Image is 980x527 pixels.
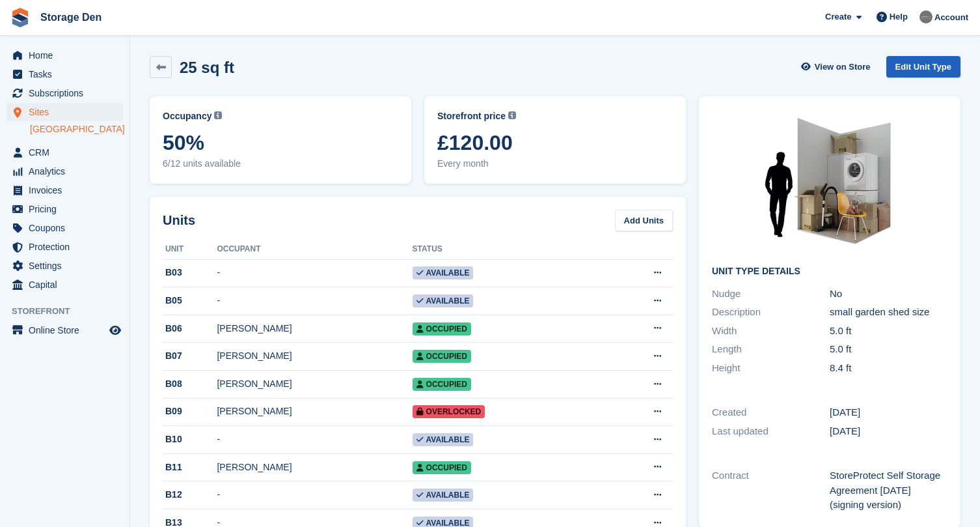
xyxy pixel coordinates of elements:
div: B12 [163,488,217,502]
div: [PERSON_NAME] [217,377,412,391]
h2: Unit Type details [712,266,947,277]
a: menu [7,162,123,180]
div: [PERSON_NAME] [217,349,412,363]
span: £120.00 [437,131,673,154]
td: - [217,426,412,454]
div: small garden shed size [830,305,947,320]
span: Subscriptions [29,84,107,102]
span: 50% [163,131,398,154]
div: [DATE] [830,405,947,420]
th: Occupant [217,239,412,260]
span: Help [890,10,908,23]
a: View on Store [800,56,876,78]
span: Occupied [413,350,471,363]
a: menu [7,143,123,162]
span: Storefront price [437,109,506,123]
div: [PERSON_NAME] [217,405,412,418]
div: [DATE] [830,424,947,439]
span: Account [934,11,968,24]
div: B03 [163,266,217,279]
img: 25-sqft-unit.jpg [732,109,927,256]
th: Status [413,239,602,260]
span: Analytics [29,162,107,180]
div: No [830,287,947,302]
span: Occupancy [163,109,211,123]
div: B06 [163,322,217,335]
span: CRM [29,143,107,162]
div: Height [712,361,830,376]
span: Available [413,489,474,502]
a: menu [7,257,123,275]
a: menu [7,219,123,237]
img: stora-icon-8386f47178a22dfd0bd8f6a31ec36ba5ce8667c1dd55bd0f319d3a0aa187defe.svg [10,8,30,27]
a: Edit Unit Type [886,56,960,78]
span: Protection [29,238,107,256]
a: menu [7,103,123,121]
div: StoreProtect Self Storage Agreement [DATE] (signing version) [830,468,947,513]
div: Contract [712,468,830,513]
div: Nudge [712,287,830,302]
div: B08 [163,377,217,391]
span: Online Store [29,321,107,339]
a: [GEOGRAPHIC_DATA] [30,123,123,135]
span: Tasks [29,65,107,83]
a: menu [7,321,123,339]
div: 8.4 ft [830,361,947,376]
img: icon-info-grey-7440780725fd019a000dd9b08b2336e03edf1995a4989e88bcd33f0948082b44.svg [214,111,222,119]
a: menu [7,46,123,64]
span: Home [29,46,107,64]
span: 6/12 units available [163,157,398,171]
div: B11 [163,461,217,474]
span: Occupied [413,378,471,391]
img: Brian Barbour [919,10,932,23]
a: menu [7,200,123,218]
span: Overlocked [413,405,485,418]
span: Invoices [29,181,107,199]
span: Coupons [29,219,107,237]
a: Preview store [107,322,123,338]
div: 5.0 ft [830,324,947,339]
span: View on Store [815,61,871,74]
div: B10 [163,433,217,446]
h2: Units [163,210,195,230]
div: 5.0 ft [830,342,947,357]
span: Capital [29,276,107,294]
div: [PERSON_NAME] [217,461,412,474]
div: Length [712,342,830,357]
img: icon-info-grey-7440780725fd019a000dd9b08b2336e03edf1995a4989e88bcd33f0948082b44.svg [508,111,516,119]
div: Last updated [712,424,830,439]
a: menu [7,238,123,256]
span: Available [413,433,474,446]
span: Occupied [413,461,471,474]
td: - [217,259,412,287]
a: menu [7,276,123,294]
span: Available [413,294,474,307]
h2: 25 sq ft [180,59,234,76]
td: - [217,287,412,315]
span: Available [413,266,474,279]
span: Occupied [413,322,471,335]
a: Storage Den [35,7,107,28]
a: menu [7,84,123,102]
a: menu [7,65,123,83]
div: [PERSON_NAME] [217,322,412,335]
div: B07 [163,349,217,363]
span: Storefront [12,305,129,318]
span: Sites [29,103,107,121]
div: Description [712,305,830,320]
a: Add Units [615,210,673,231]
td: - [217,481,412,509]
span: Pricing [29,200,107,218]
div: B09 [163,405,217,418]
div: Width [712,324,830,339]
th: Unit [163,239,217,260]
div: B05 [163,294,217,307]
a: menu [7,181,123,199]
div: Created [712,405,830,420]
span: Create [825,10,851,23]
span: Settings [29,257,107,275]
span: Every month [437,157,673,171]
